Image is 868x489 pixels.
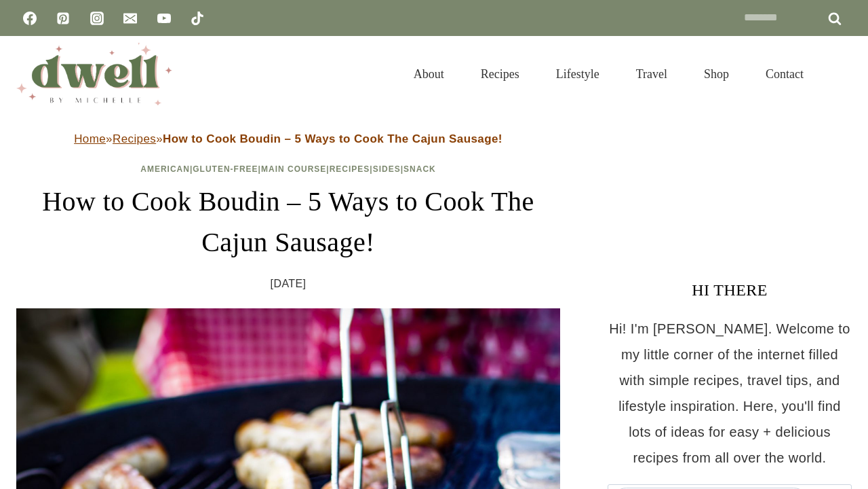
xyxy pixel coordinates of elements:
img: DWELL by michelle [16,43,172,105]
a: Recipes [330,164,370,174]
a: YouTube [151,5,178,32]
span: | | | | | [140,164,436,174]
time: [DATE] [271,274,307,294]
a: Sides [373,164,401,174]
a: Home [74,132,106,145]
span: » » [74,132,502,145]
a: Travel [618,50,686,98]
a: Main Course [261,164,326,174]
button: View Search Form [829,62,852,86]
a: Instagram [83,5,111,32]
a: Facebook [16,5,43,32]
a: Pinterest [50,5,77,32]
p: Hi! I'm [PERSON_NAME]. Welcome to my little corner of the internet filled with simple recipes, tr... [608,316,852,471]
a: Shop [686,50,747,98]
nav: Primary Navigation [395,50,822,98]
h3: HI THERE [608,278,852,302]
a: Contact [747,50,822,98]
a: TikTok [184,5,211,32]
a: Recipes [113,132,156,145]
strong: How to Cook Boudin – 5 Ways to Cook The Cajun Sausage! [163,132,502,145]
a: Snack [403,164,436,174]
a: American [140,164,190,174]
a: About [395,50,462,98]
a: Recipes [462,50,538,98]
a: Gluten-Free [193,164,258,174]
a: Lifestyle [538,50,618,98]
h1: How to Cook Boudin – 5 Ways to Cook The Cajun Sausage! [16,181,560,263]
a: Email [117,5,144,32]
